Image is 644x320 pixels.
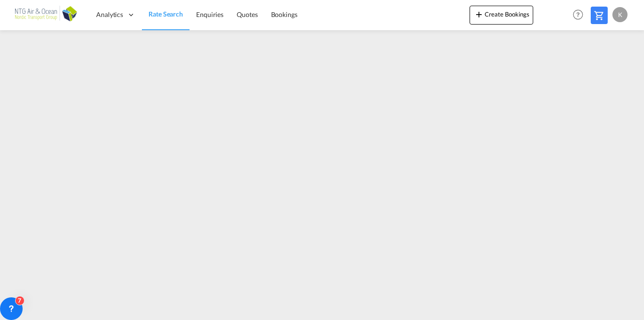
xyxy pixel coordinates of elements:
[570,7,591,24] div: Help
[196,10,223,18] span: Enquiries
[473,8,485,20] md-icon: icon-plus 400-fg
[271,10,297,18] span: Bookings
[570,7,586,23] span: Help
[14,4,78,25] img: af31b1c0b01f11ecbc353f8e72265e29.png
[149,10,183,18] span: Rate Search
[612,7,627,22] div: K
[470,6,533,25] button: icon-plus 400-fgCreate Bookings
[96,10,123,19] span: Analytics
[237,10,257,18] span: Quotes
